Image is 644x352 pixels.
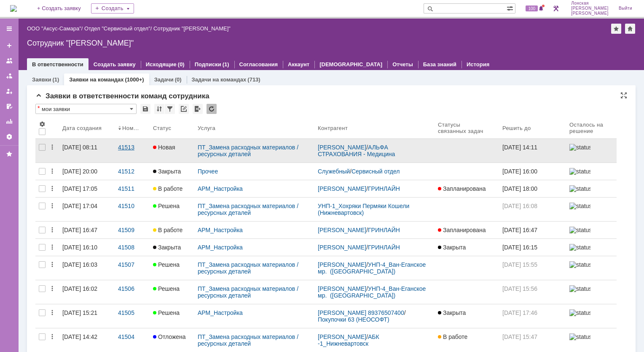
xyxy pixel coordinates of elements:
[198,285,300,299] a: ПТ_Замена расходных материалов / ресурсных деталей
[318,144,366,151] a: [PERSON_NAME]
[569,261,590,268] img: statusbar-100 (1).png
[3,39,16,52] a: Создать заявку
[192,76,247,83] a: Задачи на командах
[153,144,175,151] span: Новая
[318,244,431,251] div: /
[318,285,427,299] a: УНП-4_Ван-Еганское мр. ([GEOGRAPHIC_DATA])
[62,333,97,340] div: [DATE] 14:42
[566,163,617,180] a: statusbar-100 (1).png
[118,227,146,233] div: 41509
[566,280,617,304] a: statusbar-100 (1).png
[153,261,180,268] span: Решена
[223,61,229,68] div: (1)
[566,139,617,162] a: statusbar-100 (1).png
[499,239,566,256] a: [DATE] 16:15
[146,61,177,68] a: Исходящие
[318,244,366,251] a: [PERSON_NAME]
[318,227,431,233] div: /
[122,125,140,131] div: Номер
[502,203,537,209] span: [DATE] 16:08
[318,144,397,164] a: АЛЬФА СТРАХОВАНИЯ - Медицина АльфаСтрахования
[499,256,566,280] a: [DATE] 15:55
[239,61,278,68] a: Согласования
[39,121,46,127] span: Настройки
[499,280,566,304] a: [DATE] 15:56
[198,144,300,157] a: ПТ_Замена расходных материалов / ресурсных деталей
[318,261,427,275] a: УНП-4_Ван-Еганское мр. ([GEOGRAPHIC_DATA])
[499,139,566,162] a: [DATE] 14:11
[195,61,221,68] a: Подписки
[318,309,431,323] div: /
[165,104,175,114] div: Фильтрация...
[526,5,538,11] span: 100
[154,104,164,114] div: Сортировка...
[62,285,97,292] div: [DATE] 16:02
[318,168,431,175] div: /
[438,333,467,340] span: В работе
[566,222,617,238] a: statusbar-100 (1).png
[118,261,146,268] div: 41507
[193,104,203,114] div: Экспорт списка
[566,117,617,139] th: Осталось на решение
[62,203,97,209] div: [DATE] 17:04
[502,125,531,131] div: Решить до
[49,203,56,209] div: Действия
[318,125,349,131] div: Контрагент
[153,285,180,292] span: Решена
[392,61,413,68] a: Отчеты
[153,25,231,32] div: Сотрудник "[PERSON_NAME]"
[49,285,56,292] div: Действия
[62,168,97,175] div: [DATE] 20:00
[569,309,590,316] img: statusbar-100 (1).png
[125,76,144,83] div: (1000+)
[10,5,17,12] a: Перейти на домашнюю страницу
[59,239,115,256] a: [DATE] 16:10
[625,24,635,34] div: Сделать домашней страницей
[115,222,150,238] a: 41509
[435,304,499,328] a: Закрыта
[115,256,150,280] a: 41507
[611,24,621,34] div: Добавить в избранное
[32,61,83,68] a: В ответственности
[118,185,146,192] div: 41511
[198,244,243,251] a: АРМ_Настройка
[318,316,389,323] a: Покупочки 63 (НЕОСОФТ)
[368,185,400,192] a: ГРИНЛАЙН
[49,168,56,175] div: Действия
[318,168,350,175] a: Служебный
[499,163,566,180] a: [DATE] 16:00
[502,309,537,316] span: [DATE] 17:46
[62,261,97,268] div: [DATE] 16:03
[115,304,150,328] a: 41505
[62,144,97,151] div: [DATE] 08:11
[118,333,146,340] div: 41504
[502,244,537,251] span: [DATE] 16:15
[59,180,115,197] a: [DATE] 17:05
[49,244,56,251] div: Действия
[319,61,382,68] a: [DEMOGRAPHIC_DATA]
[318,185,366,192] a: [PERSON_NAME]
[59,163,115,180] a: [DATE] 20:00
[150,139,194,162] a: Новая
[59,222,115,238] a: [DATE] 16:47
[247,76,260,83] div: (713)
[115,163,150,180] a: 41512
[502,185,537,192] span: [DATE] 18:00
[91,3,134,14] div: Создать
[620,92,627,99] div: На всю страницу
[368,227,400,233] a: ГРИНЛАЙН
[150,304,194,328] a: Решена
[59,139,115,162] a: [DATE] 08:11
[502,285,537,292] span: [DATE] 15:56
[115,180,150,197] a: 41511
[198,185,243,192] a: АРМ_Настройка
[59,328,115,352] a: [DATE] 14:42
[207,104,217,114] div: Обновлять список
[198,125,216,131] div: Услуга
[49,261,56,268] div: Действия
[566,180,617,197] a: statusbar-100 (1).png
[153,333,186,340] span: Отложена
[115,117,150,139] th: Номер
[551,3,561,14] a: Перейти в интерфейс администратора
[118,309,146,316] div: 41505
